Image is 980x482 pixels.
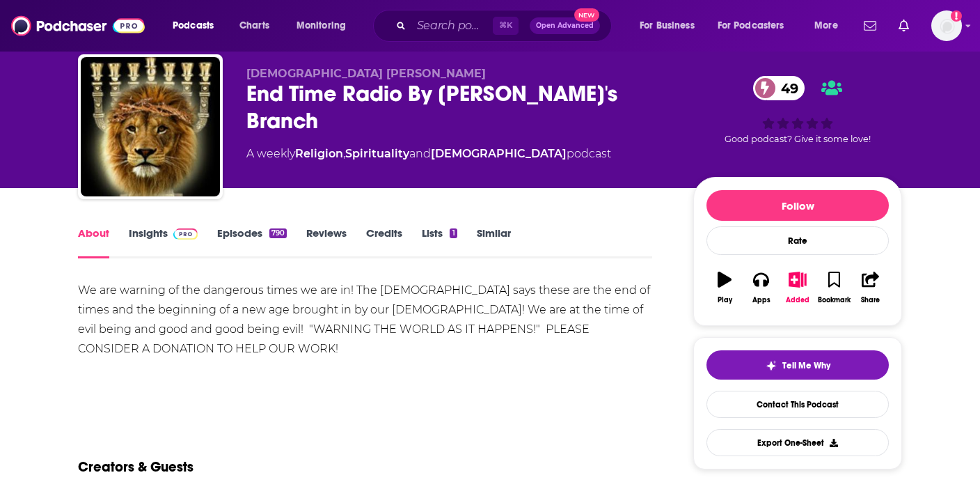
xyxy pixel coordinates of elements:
a: Charts [230,15,278,37]
span: Charts [239,16,269,36]
a: Religion [295,147,343,160]
button: Show profile menu [931,10,962,41]
span: New [574,8,599,22]
span: , [343,147,345,160]
a: Reviews [306,226,347,258]
button: Share [853,263,889,313]
button: Play [706,263,743,313]
img: tell me why sparkle [766,360,777,371]
a: Show notifications dropdown [858,14,882,38]
button: open menu [287,15,364,37]
button: Follow [706,190,889,221]
button: open menu [630,15,712,37]
button: Export One-Sheet [706,429,889,456]
a: About [78,226,109,258]
img: Podchaser Pro [173,228,198,240]
img: Podchaser - Follow, Share and Rate Podcasts [11,13,145,39]
button: tell me why sparkleTell Me Why [706,350,889,380]
span: More [814,16,838,36]
a: Episodes790 [217,226,287,258]
a: Spirituality [345,147,409,160]
a: 49 [753,76,805,100]
div: We are warning of the dangerous times we are in! The [DEMOGRAPHIC_DATA] says these are the end of... [78,281,652,359]
a: Credits [366,226,402,258]
div: Search podcasts, credits, & more... [386,10,625,42]
button: Bookmark [816,263,852,313]
button: Added [780,263,816,313]
span: 49 [767,76,805,100]
button: open menu [163,15,232,37]
a: [DEMOGRAPHIC_DATA] [431,147,567,160]
span: Logged in as antonettefrontgate [931,10,962,41]
svg: Add a profile image [951,10,962,22]
span: For Podcasters [718,16,784,36]
img: End Time Radio By Messiah's Branch [81,57,220,196]
a: Similar [477,226,511,258]
button: Apps [743,263,779,313]
span: and [409,147,431,160]
span: Good podcast? Give it some love! [725,134,871,144]
div: Apps [752,296,770,304]
div: Share [861,296,880,304]
a: Lists1 [422,226,457,258]
div: 790 [269,228,287,238]
input: Search podcasts, credits, & more... [411,15,493,37]
span: For Business [640,16,695,36]
a: InsightsPodchaser Pro [129,226,198,258]
img: User Profile [931,10,962,41]
div: 49Good podcast? Give it some love! [693,67,902,153]
a: Show notifications dropdown [893,14,915,38]
div: Rate [706,226,889,255]
div: 1 [450,228,457,238]
a: Contact This Podcast [706,391,889,418]
button: open menu [805,15,855,37]
button: open menu [709,15,805,37]
div: Play [718,296,732,304]
div: Added [786,296,809,304]
span: Open Advanced [536,22,594,29]
button: Open AdvancedNew [530,17,600,34]
div: Bookmark [818,296,851,304]
span: Monitoring [297,16,346,36]
span: ⌘ K [493,17,519,35]
h2: Creators & Guests [78,458,193,476]
span: Tell Me Why [782,360,830,371]
span: Podcasts [173,16,214,36]
div: A weekly podcast [246,146,611,162]
span: [DEMOGRAPHIC_DATA] [PERSON_NAME] [246,67,486,80]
